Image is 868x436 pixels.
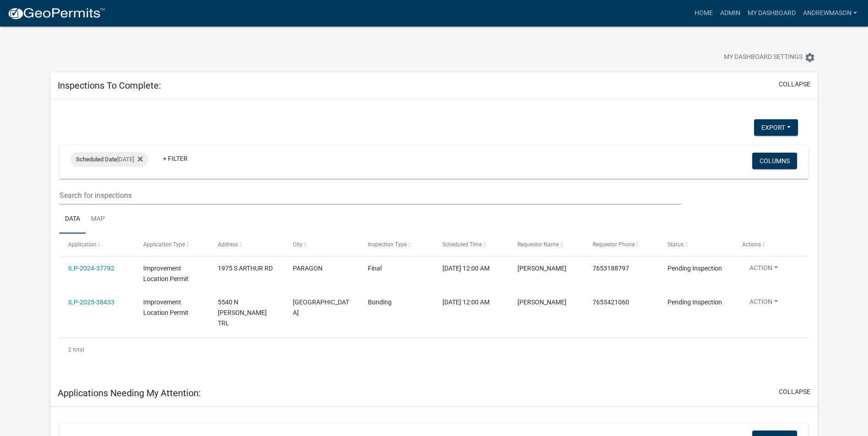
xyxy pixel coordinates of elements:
datatable-header-cell: Application [59,234,135,255]
a: Home [691,5,717,22]
span: Inspection Type [368,241,407,248]
span: Requestor Phone [593,241,635,248]
div: [DATE] [70,152,148,167]
button: collapse [779,80,810,89]
a: + Filter [156,150,195,167]
a: Admin [717,5,744,22]
span: City [293,241,302,248]
span: Final [368,265,382,272]
datatable-header-cell: Requestor Phone [584,234,659,255]
button: Columns [752,153,797,169]
span: Pending Inspection [668,265,722,272]
span: Actions [742,241,761,248]
a: AndrewMason [799,5,861,22]
a: ILP-2024-37792 [68,265,114,272]
button: Action [742,297,785,310]
span: 08/13/2025, 12:00 AM [442,298,490,306]
div: collapse [50,99,818,379]
span: 7653421060 [593,298,629,306]
datatable-header-cell: Application Type [135,234,210,255]
span: MYLES [518,298,566,306]
datatable-header-cell: City [284,234,359,255]
datatable-header-cell: Inspection Type [359,234,434,255]
button: Action [742,263,785,276]
span: MARTINSVILLE [293,298,349,316]
h5: Applications Needing My Attention: [58,388,201,399]
span: Requestor Name [518,241,559,248]
datatable-header-cell: Actions [733,234,809,255]
datatable-header-cell: Status [658,234,733,255]
span: PARAGON [293,265,323,272]
button: My Dashboard Settingssettings [717,48,823,66]
button: collapse [779,387,810,397]
button: Export [754,119,798,136]
span: Scheduled Time [442,241,482,248]
input: Search for inspections [59,186,681,205]
span: 5540 N ZANDER TRL [218,298,267,327]
span: 7653188797 [593,265,629,272]
span: 1975 S ARTHUR RD [218,265,273,272]
span: Bonding [368,298,392,306]
h5: Inspections To Complete: [58,80,161,91]
a: My Dashboard [744,5,799,22]
datatable-header-cell: Scheduled Time [434,234,509,255]
span: Address [218,241,238,248]
span: Pending Inspection [668,298,722,306]
a: Map [86,205,110,234]
datatable-header-cell: Requestor Name [509,234,584,255]
span: Application [68,241,97,248]
span: STEPHANIE BOYER [518,265,566,272]
span: Application Type [143,241,185,248]
span: Status [668,241,684,248]
i: settings [804,52,815,63]
a: Data [59,205,86,234]
div: 2 total [59,338,809,361]
span: Improvement Location Permit [143,298,189,316]
span: Scheduled Date [76,156,117,163]
span: My Dashboard Settings [724,52,803,63]
datatable-header-cell: Address [209,234,284,255]
span: Improvement Location Permit [143,265,189,282]
a: ILP-2025-38433 [68,298,114,306]
span: 08/13/2025, 12:00 AM [442,265,490,272]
